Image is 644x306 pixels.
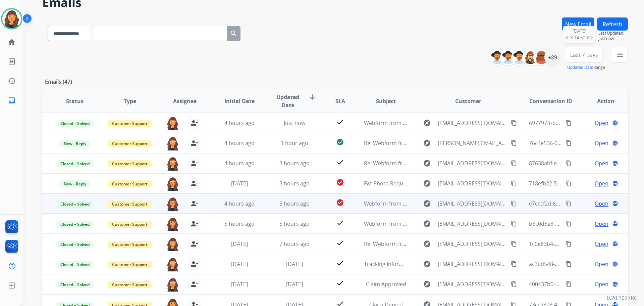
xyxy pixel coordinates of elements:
img: agent-avatar [166,116,179,130]
mat-icon: history [8,77,16,85]
span: Customer Support [108,241,152,248]
span: 5 hours ago [224,220,255,227]
p: 0.20.1027RC [607,294,637,302]
span: Last Updated: [598,31,628,36]
mat-icon: list_alt [8,57,16,65]
mat-icon: person_remove [190,200,198,208]
span: New - Reply [60,140,90,147]
span: Closed – Solved [56,221,94,228]
span: 3 hours ago [279,180,310,187]
mat-icon: person_remove [190,260,198,268]
mat-icon: check_circle [336,178,344,186]
span: 400437b0-4f47-4dee-9b2e-123f8f270f80 [529,280,628,288]
span: Closed – Solved [56,261,94,268]
span: Customer Support [108,201,152,208]
span: Customer Support [108,160,152,167]
span: 4 hours ago [224,139,255,147]
mat-icon: language [612,241,618,247]
span: 718efb22-548d-456e-8c13-4a577a4e016c [529,180,631,187]
span: Webform from [EMAIL_ADDRESS][DOMAIN_NAME] on [DATE] [364,200,516,207]
mat-icon: explore [423,139,431,147]
span: 3 hours ago [279,160,310,167]
span: [EMAIL_ADDRESS][DOMAIN_NAME] [438,260,507,268]
mat-icon: explore [423,200,431,208]
span: Just now [284,119,305,127]
span: at 3:14:52 PM [565,34,594,41]
mat-icon: content_copy [511,140,517,146]
mat-icon: person_remove [190,280,198,288]
button: Refresh [597,17,628,31]
button: New Email [562,17,594,31]
span: Open [595,200,608,208]
p: Emails (47) [42,78,75,86]
mat-icon: menu [616,51,624,59]
mat-icon: person_remove [190,159,198,167]
mat-icon: content_copy [566,221,572,227]
span: b6c0d5a3-4907-46b1-91fc-c6b8d0e89f8a [529,220,630,227]
mat-icon: person_remove [190,240,198,248]
span: Type [124,97,136,105]
span: Status [66,97,84,105]
mat-icon: check [336,279,344,287]
mat-icon: check [336,219,344,227]
mat-icon: content_copy [511,180,517,186]
span: [DATE] [565,28,594,34]
mat-icon: person_remove [190,119,198,127]
span: ac36d548-770d-4ebe-a65f-06d9630ff700 [529,260,630,268]
span: [DATE] [286,260,303,268]
span: Closed – Solved [56,120,94,127]
span: Open [595,240,608,248]
mat-icon: explore [423,220,431,228]
mat-icon: content_copy [511,241,517,247]
span: [EMAIL_ADDRESS][DOMAIN_NAME] [438,280,507,288]
span: Initial Date [224,97,255,105]
span: Customer Support [108,140,152,147]
span: Updated Date [273,93,303,109]
mat-icon: content_copy [566,201,572,207]
mat-icon: check_circle [336,138,344,146]
span: Claim Approved [366,280,406,288]
mat-icon: content_copy [566,180,572,186]
mat-icon: person_remove [190,220,198,228]
button: Last 7 days [566,47,602,63]
mat-icon: arrow_downward [308,93,316,101]
span: Open [595,179,608,187]
span: Customer Support [108,221,152,228]
mat-icon: check_circle [336,199,344,207]
img: agent-avatar [166,277,179,292]
img: agent-avatar [166,257,179,271]
mat-icon: explore [423,159,431,167]
mat-icon: check [336,239,344,247]
mat-icon: person_remove [190,139,198,147]
mat-icon: content_copy [511,221,517,227]
mat-icon: language [612,140,618,146]
span: 87638abf-e199-4384-8f63-28933a96d9d9 [529,160,631,167]
span: Open [595,220,608,228]
span: [DATE] [286,280,303,288]
mat-icon: language [612,201,618,207]
span: 4 hours ago [224,119,255,127]
mat-icon: inbox [8,96,16,104]
span: [DATE] [231,260,248,268]
span: Customer [455,97,481,105]
span: Just now [598,36,628,41]
img: agent-avatar [166,136,179,150]
span: Open [595,119,608,127]
span: e7cccf2d-6d3f-467f-84e8-df4ac9176300 [529,200,627,207]
span: [EMAIL_ADDRESS][DOMAIN_NAME] [438,159,507,167]
span: Conversation ID [529,97,572,105]
span: Assignee [173,97,197,105]
span: Webform from [EMAIL_ADDRESS][DOMAIN_NAME] on [DATE] [364,119,516,127]
span: [DATE] [231,240,248,248]
mat-icon: explore [423,179,431,187]
span: 697797ff-b699-49f0-9d22-a1771ea3007f [529,119,628,127]
img: agent-avatar [166,177,179,191]
img: avatar [2,9,21,28]
span: Tracking Information Request [364,260,439,268]
mat-icon: content_copy [511,281,517,287]
span: [EMAIL_ADDRESS][DOMAIN_NAME] [438,200,507,208]
span: [PERSON_NAME][EMAIL_ADDRESS][PERSON_NAME][DOMAIN_NAME] [438,139,507,147]
span: New - Reply [60,180,90,187]
mat-icon: content_copy [566,281,572,287]
span: 4 hours ago [224,160,255,167]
